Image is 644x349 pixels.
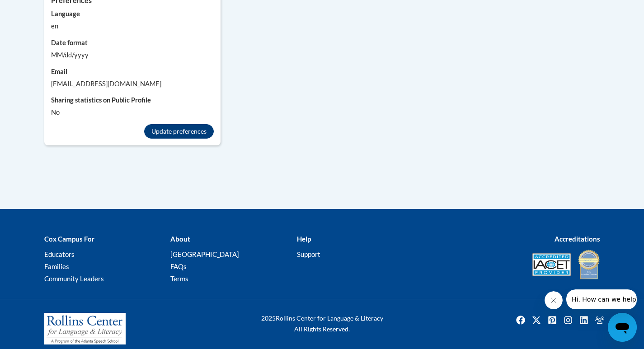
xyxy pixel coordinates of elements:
[297,235,311,243] b: Help
[44,235,94,243] b: Cox Campus For
[170,262,187,270] a: FAQs
[561,313,575,327] a: Instagram
[51,50,214,60] div: MM/dd/yyyy
[532,253,571,276] img: Accredited IACET® Provider
[51,95,214,105] label: Sharing statistics on Public Profile
[144,124,214,139] button: Update preferences
[561,313,575,327] img: Instagram icon
[51,21,214,31] div: en
[261,314,276,322] span: 2025
[170,275,188,283] a: Terms
[566,289,637,309] iframe: Message from company
[44,250,75,258] a: Educators
[545,291,563,309] iframe: Close message
[513,313,528,327] img: Facebook icon
[44,313,126,344] img: Rollins Center for Language & Literacy - A Program of the Atlanta Speech School
[51,79,214,89] div: [EMAIL_ADDRESS][DOMAIN_NAME]
[608,313,637,342] iframe: Button to launch messaging window
[592,313,607,327] a: Facebook Group
[51,9,214,19] label: Language
[5,6,73,14] span: Hi. How can we help?
[227,313,417,335] div: Rollins Center for Language & Literacy All Rights Reserved.
[592,313,607,327] img: Facebook group icon
[529,313,544,327] img: Twitter icon
[577,313,591,327] a: Linkedin
[513,313,528,327] a: Facebook
[529,313,544,327] a: Twitter
[577,313,591,327] img: LinkedIn icon
[297,250,320,258] a: Support
[545,313,559,327] a: Pinterest
[44,275,104,283] a: Community Leaders
[51,107,214,117] div: No
[170,235,190,243] b: About
[555,235,600,243] b: Accreditations
[51,67,214,77] label: Email
[44,262,69,270] a: Families
[51,38,214,48] label: Date format
[170,250,239,258] a: [GEOGRAPHIC_DATA]
[578,249,600,280] img: IDA® Accredited
[545,313,559,327] img: Pinterest icon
